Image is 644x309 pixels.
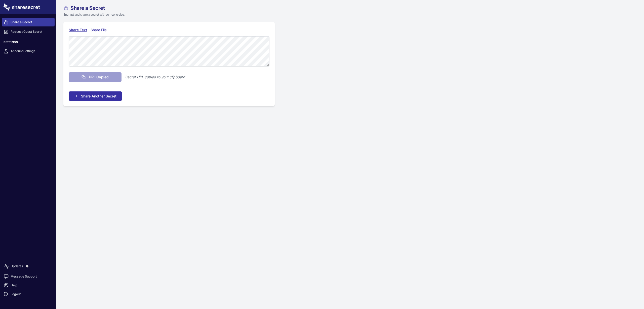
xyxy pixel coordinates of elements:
span: Share Another Secret [81,93,116,99]
a: Account Settings [2,47,55,56]
a: Updates [2,260,55,272]
button: Share Another Secret [69,91,122,101]
span: Share a Secret [70,6,105,11]
span: URL Copied [89,74,109,80]
a: Share a Secret [2,18,55,26]
p: Secret URL copied to your clipboard. [125,74,186,80]
a: Request Guest Secret [2,27,55,36]
div: Share File [91,27,109,33]
a: Help [2,281,55,290]
button: URL Copied [69,72,122,82]
iframe: Drift Widget Chat Controller [619,284,638,303]
div: Share Text [69,27,87,33]
a: Message Support [2,272,55,281]
h3: Settings [2,41,55,46]
a: Logout [2,290,55,298]
p: Encrypt and share a secret with someone else. [63,12,303,17]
